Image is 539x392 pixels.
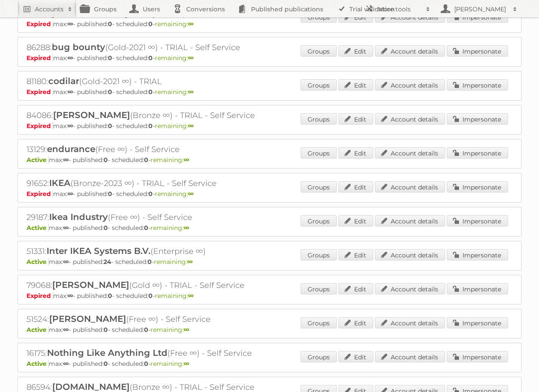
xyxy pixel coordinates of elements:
a: Impersonate [447,283,508,294]
h2: Accounts [35,5,64,14]
span: Inter IKEA Systems B.V. [47,246,151,256]
p: max: - published: - scheduled: - [27,190,512,198]
strong: ∞ [184,156,189,164]
strong: 0 [148,20,153,28]
strong: 0 [104,360,108,368]
p: max: - published: - scheduled: - [27,156,512,164]
span: [PERSON_NAME] [53,110,130,120]
a: Edit [338,317,373,328]
h2: 79068: (Gold ∞) - TRIAL - Self Service [27,280,331,291]
strong: ∞ [184,326,189,334]
span: codilar [48,76,79,86]
a: Edit [338,215,373,226]
p: max: - published: - scheduled: - [27,258,512,266]
span: remaining: [151,224,189,232]
span: Expired [27,292,53,300]
h2: 84086: (Bronze ∞) - TRIAL - Self Service [27,110,331,121]
span: remaining: [155,190,194,198]
strong: ∞ [188,20,194,28]
span: remaining: [154,258,193,266]
a: Impersonate [447,113,508,125]
span: Active [27,360,49,368]
strong: 0 [148,54,153,62]
a: Account details [375,45,445,57]
span: bug bounty [52,42,105,52]
a: Groups [301,79,337,91]
strong: ∞ [63,326,69,334]
a: Edit [338,249,373,260]
strong: 0 [104,326,108,334]
p: max: - published: - scheduled: - [27,122,512,130]
span: Active [27,258,49,266]
h2: 29187: (Free ∞) - Self Service [27,212,331,223]
strong: ∞ [67,20,73,28]
span: Expired [27,88,53,96]
span: endurance [47,144,95,154]
strong: ∞ [63,360,69,368]
a: Impersonate [447,249,508,260]
span: Expired [27,190,53,198]
a: Impersonate [447,351,508,362]
h2: 16175: (Free ∞) - Self Service [27,348,331,359]
a: Impersonate [447,215,508,226]
strong: 24 [104,258,111,266]
p: max: - published: - scheduled: - [27,88,512,96]
strong: ∞ [188,190,194,198]
strong: ∞ [63,156,69,164]
strong: 0 [108,122,112,130]
a: Account details [375,147,445,159]
h2: 81180: (Gold-2021 ∞) - TRIAL [27,76,331,87]
span: remaining: [155,54,194,62]
strong: 0 [108,292,112,300]
a: Edit [338,283,373,294]
span: [PERSON_NAME] [49,314,126,324]
p: max: - published: - scheduled: - [27,360,512,368]
strong: ∞ [188,88,194,96]
span: remaining: [155,122,194,130]
strong: 0 [144,326,148,334]
a: Edit [338,181,373,193]
a: Edit [338,113,373,125]
a: Groups [301,45,337,57]
span: IKEA [49,178,70,188]
strong: 0 [148,122,153,130]
a: Account details [375,215,445,226]
a: Groups [301,351,337,362]
strong: ∞ [67,54,73,62]
span: remaining: [155,88,194,96]
strong: 0 [144,224,148,232]
span: Expired [27,122,53,130]
p: max: - published: - scheduled: - [27,292,512,300]
a: Account details [375,181,445,193]
strong: 0 [108,88,112,96]
strong: 0 [148,292,153,300]
a: Impersonate [447,317,508,328]
a: Account details [375,283,445,294]
p: max: - published: - scheduled: - [27,54,512,62]
strong: ∞ [67,88,73,96]
strong: 0 [108,54,112,62]
h2: 86288: (Gold-2021 ∞) - TRIAL - Self Service [27,42,331,53]
a: Account details [375,79,445,91]
p: max: - published: - scheduled: - [27,224,512,232]
a: Impersonate [447,45,508,57]
a: Account details [375,113,445,125]
strong: ∞ [63,258,69,266]
span: Expired [27,20,53,28]
h2: [PERSON_NAME] [452,5,509,14]
strong: ∞ [67,122,73,130]
span: Active [27,156,49,164]
strong: ∞ [67,292,73,300]
span: Expired [27,54,53,62]
a: Groups [301,249,337,260]
strong: ∞ [188,122,194,130]
strong: 0 [148,190,153,198]
a: Account details [375,317,445,328]
span: remaining: [151,360,189,368]
a: Account details [375,351,445,362]
a: Groups [301,181,337,193]
a: Groups [301,215,337,226]
a: Groups [301,283,337,294]
span: remaining: [155,20,194,28]
strong: 0 [148,88,153,96]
